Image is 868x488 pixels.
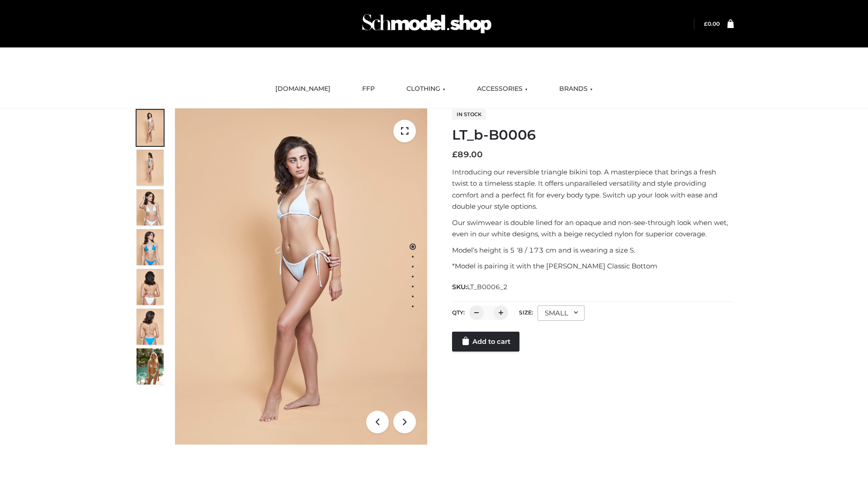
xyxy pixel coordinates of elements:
[175,108,427,445] img: LT_b-B0006
[470,79,534,99] a: ACCESSORIES
[137,150,164,186] img: ArielClassicBikiniTop_CloudNine_AzureSky_OW114ECO_2-scaled.jpg
[400,79,452,99] a: CLOTHING
[137,348,164,385] img: Arieltop_CloudNine_AzureSky2.jpg
[452,150,458,160] span: £
[355,79,382,99] a: FFP
[137,189,164,225] img: ArielClassicBikiniTop_CloudNine_AzureSky_OW114ECO_3-scaled.jpg
[452,166,734,212] p: Introducing our reversible triangle bikini top. A masterpiece that brings a fresh twist to a time...
[452,244,734,256] p: Model’s height is 5 ‘8 / 173 cm and is wearing a size S.
[519,309,533,316] label: Size:
[359,6,495,42] img: Schmodel Admin 964
[452,109,486,120] span: In stock
[467,283,508,291] span: LT_B0006_2
[137,269,164,305] img: ArielClassicBikiniTop_CloudNine_AzureSky_OW114ECO_7-scaled.jpg
[269,79,337,99] a: [DOMAIN_NAME]
[452,332,519,352] a: Add to cart
[452,150,483,160] bdi: 89.00
[452,217,734,240] p: Our swimwear is double lined for an opaque and non-see-through look when wet, even in our white d...
[452,309,465,316] label: QTY:
[552,79,599,99] a: BRANDS
[452,282,509,292] span: SKU:
[452,260,734,272] p: *Model is pairing it with the [PERSON_NAME] Classic Bottom
[137,309,164,345] img: ArielClassicBikiniTop_CloudNine_AzureSky_OW114ECO_8-scaled.jpg
[137,110,164,146] img: ArielClassicBikiniTop_CloudNine_AzureSky_OW114ECO_1-scaled.jpg
[704,20,720,27] a: £0.00
[704,20,720,27] bdi: 0.00
[137,229,164,265] img: ArielClassicBikiniTop_CloudNine_AzureSky_OW114ECO_4-scaled.jpg
[704,20,708,27] span: £
[452,127,734,143] h1: LT_b-B0006
[538,305,585,321] div: SMALL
